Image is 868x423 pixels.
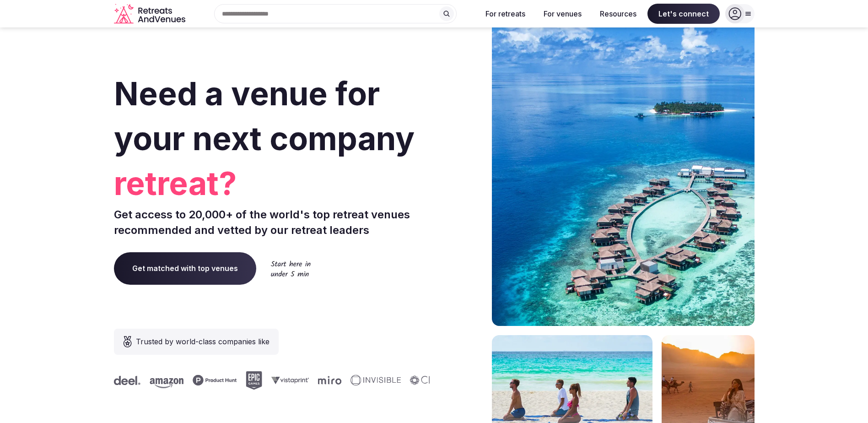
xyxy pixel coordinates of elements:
svg: Deel company logo [113,376,140,385]
button: For retreats [478,4,533,24]
svg: Retreats and Venues company logo [114,4,187,24]
span: retreat? [114,161,431,206]
img: Start here in under 5 min [271,260,311,277]
span: Need a venue for your next company [114,74,415,158]
svg: Miro company logo [317,376,340,385]
button: For venues [536,4,589,24]
a: Get matched with top venues [114,252,256,284]
span: Let's connect [647,4,720,24]
a: Visit the homepage [114,4,187,24]
svg: Epic Games company logo [245,371,261,390]
svg: Invisible company logo [350,375,400,386]
svg: Vistaprint company logo [270,376,308,384]
p: Get access to 20,000+ of the world's top retreat venues recommended and vetted by our retreat lea... [114,207,431,238]
span: Trusted by world-class companies like [136,336,270,347]
button: Resources [593,4,644,24]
